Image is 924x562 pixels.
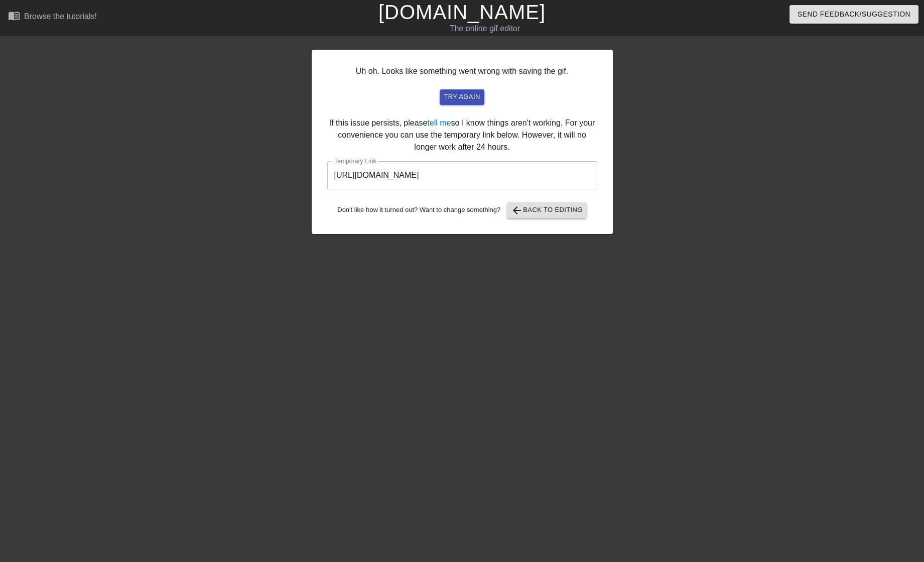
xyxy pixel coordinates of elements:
div: Uh oh. Looks like something went wrong with saving the gif. If this issue persists, please so I k... [312,50,613,234]
a: tell me [427,119,451,127]
span: menu_book [8,10,20,22]
span: try again [444,91,480,103]
input: bare [327,161,597,189]
div: Don't like how it turned out? Want to change something? [327,202,597,218]
div: Browse the tutorials! [24,12,97,21]
span: Back to Editing [511,204,583,216]
button: try again [440,89,484,105]
span: arrow_back [511,204,523,216]
button: Send Feedback/Suggestion [789,5,918,24]
span: Send Feedback/Suggestion [798,8,910,21]
button: Back to Editing [507,202,587,218]
a: [DOMAIN_NAME] [378,1,546,23]
div: The online gif editor [313,23,657,35]
a: Browse the tutorials! [8,10,97,25]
